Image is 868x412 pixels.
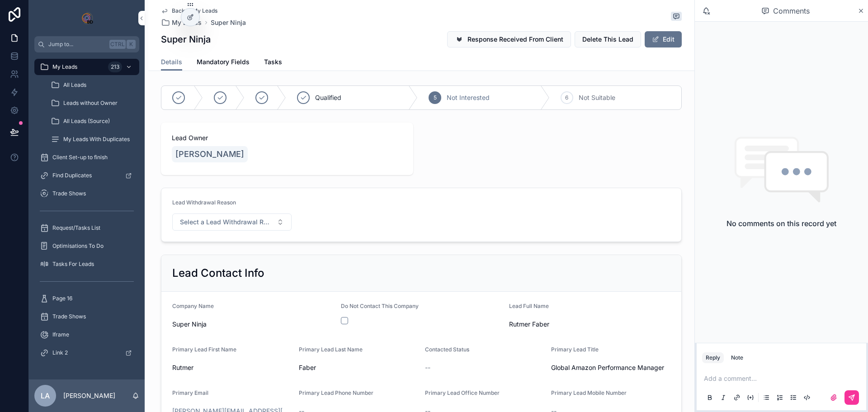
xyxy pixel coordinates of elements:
h2: Lead Contact Info [172,266,264,280]
span: Comments [773,5,810,16]
span: LA [41,390,50,401]
a: Request/Tasks List [34,220,139,236]
span: Primary Email [172,389,208,396]
span: Primary Lead Title [551,346,599,353]
a: Trade Shows [34,308,139,325]
a: Details [161,54,182,71]
button: Reply [702,352,724,363]
span: Lead Withdrawal Reason [172,199,236,206]
span: -- [425,363,430,372]
p: [PERSON_NAME] [63,391,115,400]
button: Jump to...CtrlK [34,36,139,52]
h2: No comments on this record yet [726,218,836,229]
div: scrollable content [29,52,145,373]
a: Client Set-up to finish [34,149,139,166]
span: Details [161,57,182,66]
span: Page 16 [52,295,72,302]
button: Delete This Lead [575,31,641,47]
span: Primary Lead Office Number [425,389,500,396]
a: Find Duplicates [34,167,139,184]
span: Rutmer [172,363,292,372]
div: 213 [108,62,122,72]
img: App logo [80,11,94,25]
span: Optimisations To Do [52,242,104,250]
a: Optimisations To Do [34,238,139,254]
button: Note [727,352,747,363]
a: Back to My Leads [161,7,217,14]
span: Select a Lead Withdrawal Reason [180,218,273,227]
span: Qualified [315,93,341,102]
span: Rutmer Faber [509,320,670,329]
span: Trade Shows [52,313,86,320]
span: Lead Owner [172,133,402,142]
span: Primary Lead Phone Number [299,389,373,396]
span: Client Set-up to finish [52,154,108,161]
span: Tasks [264,57,282,66]
button: Response Received From Client [447,31,571,47]
a: Link 2 [34,345,139,361]
span: Find Duplicates [52,172,92,179]
span: Request/Tasks List [52,224,100,232]
span: Super Ninja [172,320,334,329]
span: Primary Lead First Name [172,346,236,353]
span: My Leads [172,18,202,27]
a: Mandatory Fields [197,54,250,72]
span: Do Not Contact This Company [341,303,419,309]
span: 5 [434,94,437,101]
span: Lead Full Name [509,303,549,309]
a: Super Ninja [211,18,246,27]
span: Primary Lead Last Name [299,346,363,353]
span: Not Interested [447,93,490,102]
span: Link 2 [52,349,68,356]
a: My Leads [161,18,202,27]
span: All Leads (Source) [63,118,110,125]
span: 6 [565,94,568,101]
a: Leads without Owner [45,95,139,111]
span: Leads without Owner [63,99,118,107]
span: Primary Lead Mobile Number [551,389,627,396]
span: Tasks For Leads [52,260,94,268]
span: [PERSON_NAME] [175,148,244,161]
a: Tasks [264,54,282,72]
span: Contacted Status [425,346,469,353]
a: All Leads (Source) [45,113,139,129]
a: Iframe [34,327,139,343]
button: Select Button [172,213,292,231]
span: Response Received From Client [467,35,563,44]
span: K [127,41,135,48]
span: All Leads [63,81,86,89]
span: My Leads With Duplicates [63,136,130,143]
a: [PERSON_NAME] [172,146,248,162]
span: Trade Shows [52,190,86,197]
a: My Leads With Duplicates [45,131,139,147]
a: Tasks For Leads [34,256,139,272]
span: Jump to... [48,41,106,48]
span: Faber [299,363,418,372]
a: My Leads213 [34,59,139,75]
span: Ctrl [109,40,126,49]
div: Note [731,354,743,361]
span: Delete This Lead [582,35,633,44]
span: Not Suitable [579,93,615,102]
button: Edit [645,31,682,47]
span: My Leads [52,63,77,71]
h1: Super Ninja [161,33,211,46]
span: Global Amazon Performance Manager [551,363,670,372]
span: Back to My Leads [172,7,217,14]
span: Company Name [172,303,214,309]
span: Mandatory Fields [197,57,250,66]
span: Iframe [52,331,69,338]
a: Page 16 [34,290,139,307]
a: All Leads [45,77,139,93]
a: Trade Shows [34,185,139,202]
